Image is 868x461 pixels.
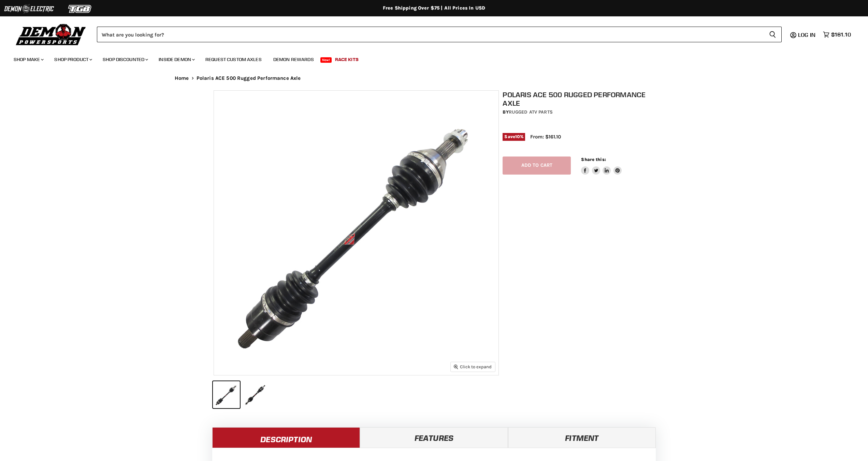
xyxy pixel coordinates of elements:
[14,22,88,46] img: Demon Powersports
[330,53,364,66] a: Race Kits
[454,364,492,369] span: Click to expand
[9,53,48,66] a: Shop Make
[161,75,707,81] nav: Breadcrumbs
[451,362,495,371] button: Click to expand
[97,27,782,42] form: Product
[503,133,525,140] span: Save %
[831,31,851,38] span: $161.10
[764,27,782,42] button: Search
[214,91,498,375] img: Polaris ACE 500 Rugged Performance Axle
[530,134,561,140] span: From: $161.10
[9,50,849,66] ul: Main menu
[213,381,240,408] button: Polaris ACE 500 Rugged Performance Axle thumbnail
[503,90,658,107] h1: Polaris ACE 500 Rugged Performance Axle
[49,53,96,66] a: Shop Product
[175,75,189,81] a: Home
[97,27,764,42] input: Search
[581,157,622,175] aside: Share this:
[509,109,553,115] a: Rugged ATV Parts
[320,57,332,63] span: New!
[820,30,854,40] a: $161.10
[268,53,319,66] a: Demon Rewards
[154,53,199,66] a: Inside Demon
[212,427,360,448] a: Description
[515,134,520,139] span: 10
[798,31,815,38] span: Log in
[3,2,55,15] img: Demon Electric Logo 2
[508,427,656,448] a: Fitment
[503,108,658,116] div: by
[242,381,269,408] button: Polaris ACE 500 Rugged Performance Axle thumbnail
[55,2,106,15] img: TGB Logo 2
[581,157,606,162] span: Share this:
[161,5,707,11] div: Free Shipping Over $75 | All Prices In USD
[197,75,301,81] span: Polaris ACE 500 Rugged Performance Axle
[98,53,152,66] a: Shop Discounted
[795,32,820,38] a: Log in
[360,427,508,448] a: Features
[200,53,267,66] a: Request Custom Axles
